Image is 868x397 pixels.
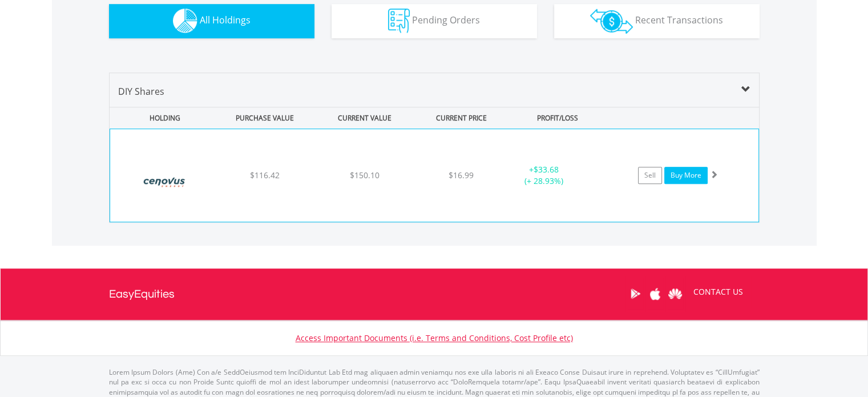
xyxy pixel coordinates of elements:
span: $116.42 [250,170,280,181]
button: All Holdings [109,4,314,38]
span: DIY Shares [118,85,164,98]
a: EasyEquities [109,268,175,320]
a: Apple [645,276,665,311]
div: HOLDING [110,107,214,129]
div: CURRENT VALUE [316,107,414,129]
span: $150.10 [350,170,380,181]
img: EQU.US.CVE.png [116,143,214,219]
button: Pending Orders [332,4,537,38]
a: CONTACT US [685,276,751,308]
span: $33.68 [533,164,558,175]
div: PURCHASE VALUE [216,107,314,129]
a: Buy More [664,167,708,184]
div: PROFIT/LOSS [509,107,607,129]
span: $16.99 [449,170,474,181]
a: Google Play [625,276,645,311]
span: Recent Transactions [635,14,723,26]
img: holdings-wht.png [173,9,197,33]
span: All Holdings [200,14,251,26]
span: Pending Orders [412,14,480,26]
img: pending_instructions-wht.png [388,9,410,33]
a: Sell [638,167,662,184]
a: Access Important Documents (i.e. Terms and Conditions, Cost Profile etc) [296,332,573,343]
img: transactions-zar-wht.png [590,9,633,34]
a: Huawei [665,276,685,311]
div: + (+ 28.93%) [500,164,586,187]
div: CURRENT PRICE [415,107,506,129]
button: Recent Transactions [554,4,760,38]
